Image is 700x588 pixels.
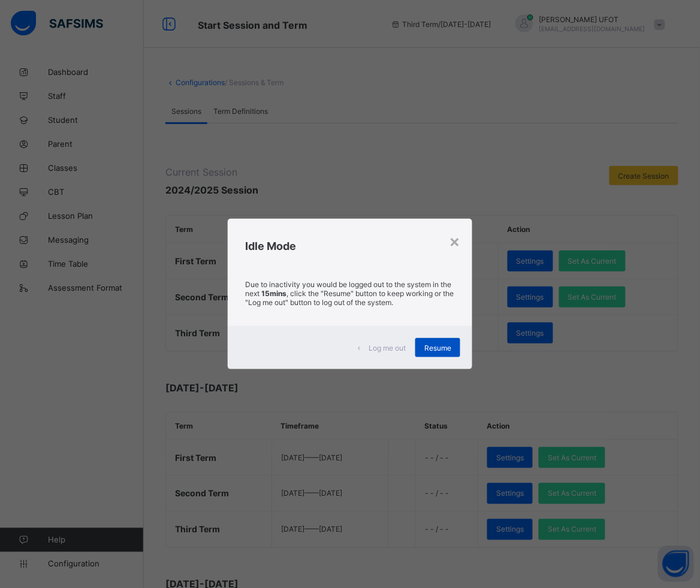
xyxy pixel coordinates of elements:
span: Resume [424,343,451,352]
span: Log me out [369,343,406,352]
div: × [449,231,460,251]
h2: Idle Mode [246,240,455,252]
p: Due to inactivity you would be logged out to the system in the next , click the "Resume" button t... [246,280,455,307]
strong: 15mins [262,289,287,298]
